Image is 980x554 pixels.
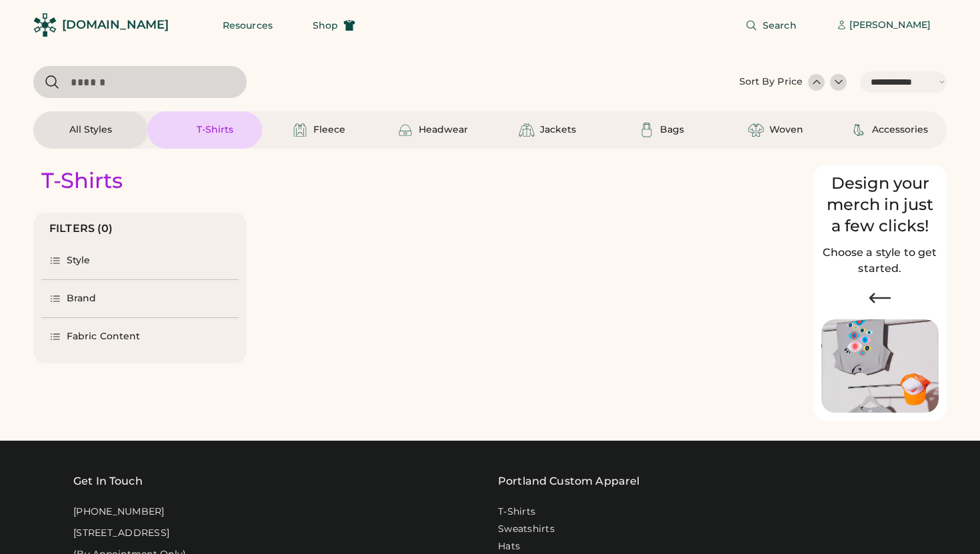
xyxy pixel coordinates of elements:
[763,21,797,30] span: Search
[175,122,191,138] img: T-Shirts Icon
[419,123,468,137] div: Headwear
[73,505,165,519] div: [PHONE_NUMBER]
[660,123,684,137] div: Bags
[41,167,123,194] div: T-Shirts
[67,330,140,343] div: Fabric Content
[498,540,520,553] a: Hats
[821,245,939,277] h2: Choose a style to get started.
[297,12,371,39] button: Shop
[498,523,555,536] a: Sweatshirts
[540,123,576,137] div: Jackets
[73,473,143,489] div: Get In Touch
[69,123,112,137] div: All Styles
[519,122,535,138] img: Jackets Icon
[73,527,169,540] div: [STREET_ADDRESS]
[748,122,764,138] img: Woven Icon
[49,221,113,237] div: FILTERS (0)
[498,473,639,489] a: Portland Custom Apparel
[639,122,655,138] img: Bags Icon
[292,122,308,138] img: Fleece Icon
[739,75,803,89] div: Sort By Price
[872,123,928,137] div: Accessories
[821,173,939,237] div: Design your merch in just a few clicks!
[197,123,233,137] div: T-Shirts
[851,122,867,138] img: Accessories Icon
[313,21,338,30] span: Shop
[207,12,289,39] button: Resources
[67,254,91,267] div: Style
[821,319,939,413] img: Image of Lisa Congdon Eye Print on T-Shirt and Hat
[33,13,57,37] img: Rendered Logo - Screens
[849,19,931,32] div: [PERSON_NAME]
[397,122,413,138] img: Headwear Icon
[67,292,97,305] div: Brand
[313,123,345,137] div: Fleece
[62,17,169,33] div: [DOMAIN_NAME]
[498,505,535,519] a: T-Shirts
[729,12,813,39] button: Search
[769,123,803,137] div: Woven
